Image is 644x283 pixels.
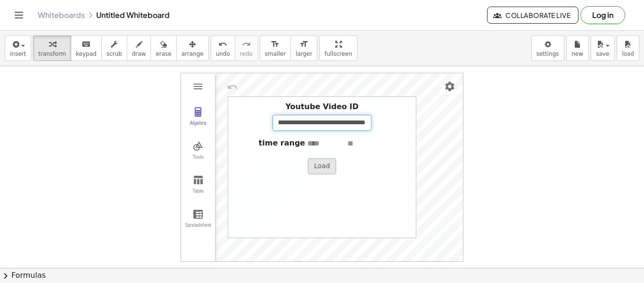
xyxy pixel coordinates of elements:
i: format_size [299,39,308,50]
span: transform [38,51,66,57]
button: format_sizelarger [290,35,317,61]
button: load [617,35,639,61]
span: larger [296,51,312,57]
button: Load [308,158,336,174]
button: Settings [441,78,458,95]
img: Main Menu [192,81,204,92]
canvas: Graphics View 1 [215,73,463,261]
span: new [571,51,583,57]
span: arrange [182,51,204,57]
label: time range [259,138,305,149]
i: undo [218,39,227,50]
button: new [566,35,589,61]
span: draw [132,51,146,57]
button: settings [531,35,564,61]
div: Spreadsheet [183,223,213,236]
span: undo [216,51,230,57]
button: insert [5,35,31,61]
i: redo [242,39,251,50]
button: keyboardkeypad [71,35,102,61]
button: Toggle navigation [11,8,26,23]
button: scrub [101,35,127,61]
button: erase [150,35,176,61]
span: load [622,51,634,57]
button: arrange [176,35,209,61]
button: save [591,35,615,61]
button: redoredo [235,35,258,61]
button: Undo [224,78,241,95]
a: Whiteboards [38,10,85,20]
span: Collaborate Live [495,11,570,19]
span: smaller [265,51,286,57]
iframe: To enrich screen reader interactions, please activate Accessibility in Grammarly extension settings [65,86,253,228]
span: settings [537,51,559,57]
button: format_sizesmaller [260,35,291,61]
span: fullscreen [324,51,352,57]
label: Youtube Video ID [285,102,358,112]
button: transform [33,35,71,61]
button: Log in [580,6,625,24]
button: fullscreen [319,35,357,61]
span: scrub [107,51,122,57]
span: save [596,51,609,57]
i: format_size [271,39,280,50]
span: keypad [76,51,97,57]
button: Collaborate Live [487,7,578,24]
button: undoundo [211,35,235,61]
iframe: To enrich screen reader interactions, please activate Accessibility in Grammarly extension settings [318,86,506,228]
span: insert [10,51,26,57]
span: erase [156,51,171,57]
button: draw [127,35,151,61]
span: redo [240,51,253,57]
i: keyboard [82,39,91,50]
